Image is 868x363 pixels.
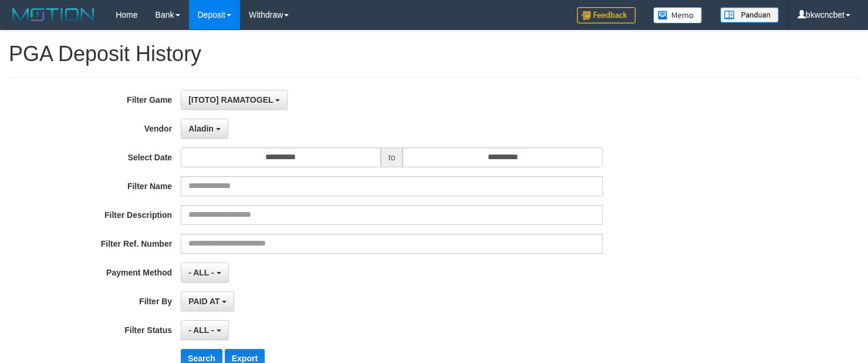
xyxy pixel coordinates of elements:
button: Aladin [181,119,228,139]
button: [ITOTO] RAMATOGEL [181,90,288,110]
img: Button%20Memo.svg [653,7,702,23]
img: Feedback.jpg [577,7,636,23]
span: - ALL - [188,268,214,277]
button: - ALL - [181,263,228,283]
img: MOTION_logo.png [9,6,98,23]
button: PAID AT [181,291,234,311]
button: - ALL - [181,320,228,340]
span: - ALL - [188,325,214,335]
span: to [381,147,403,167]
span: [ITOTO] RAMATOGEL [188,95,273,105]
h1: PGA Deposit History [9,42,859,66]
img: panduan.png [720,7,779,23]
span: Aladin [188,124,214,133]
span: PAID AT [188,297,219,306]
